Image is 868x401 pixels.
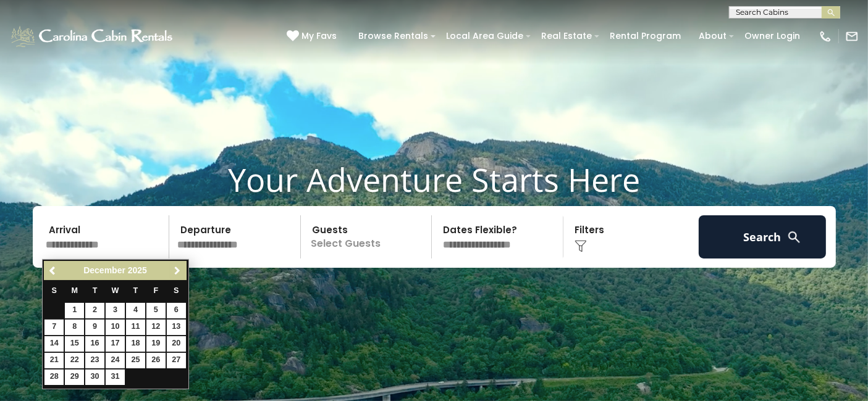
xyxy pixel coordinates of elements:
a: 23 [85,353,104,368]
img: search-regular-white.png [786,229,802,245]
a: 7 [44,320,64,335]
a: My Favs [287,30,340,43]
a: 16 [85,336,104,352]
img: White-1-1-2.png [9,24,176,49]
a: Next [170,263,185,278]
span: Tuesday [93,286,98,295]
span: December [83,265,125,275]
a: 15 [65,336,84,352]
span: Next [172,266,182,276]
a: Browse Rentals [352,27,434,46]
p: Select Guests [305,215,432,258]
a: 21 [44,353,64,368]
span: Friday [154,286,159,295]
span: My Favs [301,30,337,43]
span: Saturday [174,286,179,295]
a: Previous [45,263,61,278]
img: phone-regular-white.png [819,30,832,43]
a: Rental Program [604,27,687,46]
a: 6 [167,303,186,318]
a: 29 [65,370,84,385]
span: Sunday [52,286,57,295]
a: 31 [106,370,125,385]
a: 13 [167,320,186,335]
button: Search [699,215,827,258]
a: 27 [167,353,186,368]
a: Owner Login [738,27,806,46]
a: 11 [126,320,145,335]
a: 22 [65,353,84,368]
a: 24 [106,353,125,368]
a: 28 [44,370,64,385]
h1: Your Adventure Starts Here [9,160,859,199]
span: 2025 [128,265,147,275]
a: 1 [65,303,84,318]
a: Local Area Guide [440,27,529,46]
a: 9 [85,320,104,335]
img: filter--v1.png [575,240,587,252]
a: About [693,27,733,46]
span: Thursday [133,286,138,295]
a: 3 [106,303,125,318]
span: Previous [48,266,58,276]
a: 25 [126,353,145,368]
a: 10 [106,320,125,335]
a: 26 [146,353,166,368]
a: 18 [126,336,145,352]
a: 12 [146,320,166,335]
a: 17 [106,336,125,352]
img: mail-regular-white.png [845,30,859,43]
span: Monday [71,286,78,295]
a: 20 [167,336,186,352]
a: 8 [65,320,84,335]
a: 4 [126,303,145,318]
a: 2 [85,303,104,318]
a: 14 [44,336,64,352]
a: 30 [85,370,104,385]
span: Wednesday [112,286,119,295]
a: Real Estate [535,27,598,46]
a: 19 [146,336,166,352]
a: 5 [146,303,166,318]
